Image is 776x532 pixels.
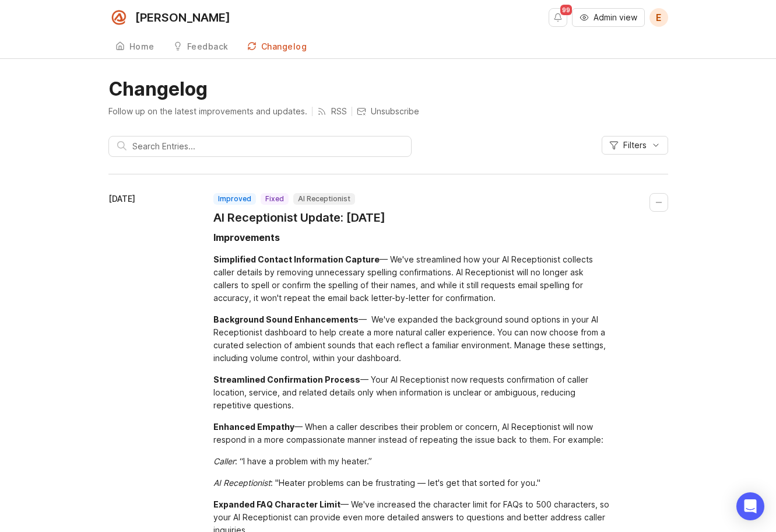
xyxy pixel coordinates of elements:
[213,421,610,446] div: — When a caller describes their problem or concern, AI Receptionist will now respond in a more co...
[132,140,403,153] input: Search Entries...
[213,455,610,468] div: : “I have a problem with my heater.”
[649,193,668,212] button: Collapse changelog entry
[602,136,668,155] button: Filters
[187,43,229,51] div: Feedback
[594,12,637,23] span: Admin view
[240,35,314,59] a: Changelog
[213,230,280,244] div: Improvements
[357,106,419,117] button: Unsubscribe
[108,35,161,59] a: Home
[649,8,668,27] button: E
[213,422,294,432] div: Enhanced Empathy
[108,78,668,101] h1: Changelog
[166,35,236,59] a: Feedback
[261,43,307,51] div: Changelog
[218,194,251,204] p: improved
[213,373,610,412] div: — Your AI Receptionist now requests confirmation of caller location, service, and related details...
[213,478,271,488] div: AI Receptionist
[108,7,129,28] img: Smith.ai logo
[560,5,572,15] span: 99
[331,106,347,117] p: RSS
[213,499,340,509] div: Expanded FAQ Character Limit
[135,12,230,23] div: [PERSON_NAME]
[736,492,764,520] div: Open Intercom Messenger
[265,194,284,204] p: fixed
[213,253,610,304] div: — We've streamlined how your AI Receptionist collects caller details by removing unnecessary spel...
[572,8,645,27] button: Admin view
[108,106,307,117] p: Follow up on the latest improvements and updates.
[656,10,662,24] span: E
[108,194,135,204] time: [DATE]
[213,314,359,324] div: Background Sound Enhancements
[213,313,610,365] div: — We've expanded the background sound options in your AI Receptionist dashboard to help create a ...
[549,8,567,27] button: Notifications
[129,43,155,51] div: Home
[213,477,610,489] div: : "Heater problems can be frustrating — let's get that sorted for you."
[213,254,380,264] div: Simplified Contact Information Capture
[213,209,385,226] a: AI Receptionist Update: [DATE]
[213,456,235,466] div: Caller
[623,139,647,151] span: Filters
[298,194,350,204] p: AI Receptionist
[213,374,360,384] div: Streamlined Confirmation Process
[317,106,347,117] a: RSS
